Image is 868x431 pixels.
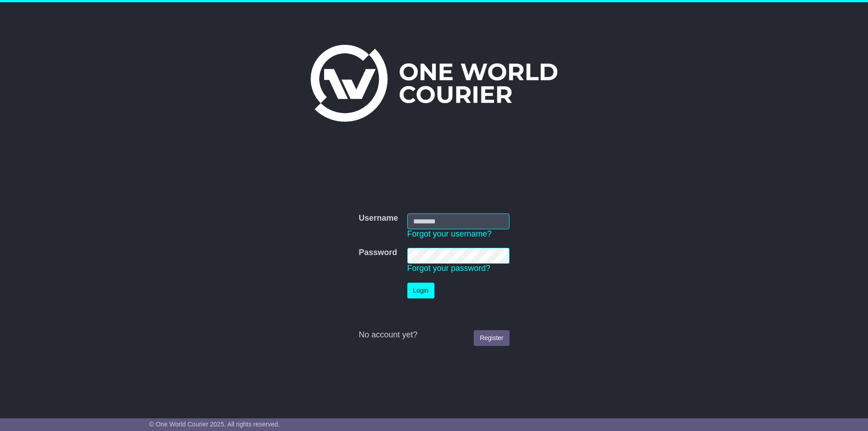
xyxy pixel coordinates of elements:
span: © One World Courier 2025. All rights reserved. [149,421,280,428]
a: Register [474,330,509,346]
label: Password [359,248,397,258]
button: Login [407,283,434,298]
label: Username [359,213,398,223]
div: No account yet? [359,330,509,340]
a: Forgot your username? [407,229,492,238]
img: One World [311,45,557,122]
a: Forgot your password? [407,264,491,273]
